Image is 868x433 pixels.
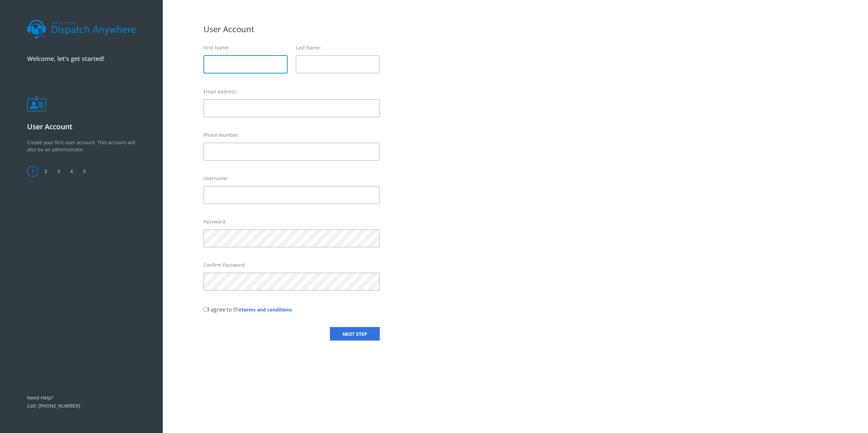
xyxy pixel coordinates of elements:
[27,403,80,409] a: Call: [PHONE_NUMBER]
[203,175,380,182] label: Username:
[27,122,136,132] p: User Account
[27,20,136,39] img: dalogo.svg
[203,261,380,268] label: Confirm Password:
[53,166,64,177] span: 3
[330,327,380,341] a: NEXT STEP
[203,131,380,138] label: Phone Number:
[27,54,136,63] p: Welcome, let's get started!
[27,96,46,111] img: userbadge.png
[79,166,90,177] span: 5
[66,166,77,177] span: 4
[27,394,53,401] a: Need Help?
[203,307,208,311] input: I agree to theterms and conditions
[40,166,51,177] span: 2
[27,166,38,177] span: 1
[203,88,380,95] label: Email Address:
[203,44,288,51] label: First Name:
[203,306,292,313] label: I agree to the
[27,139,136,166] p: Create your first user account. This account will also be an administrator.
[296,44,380,51] label: Last Name:
[203,23,380,35] div: User Account
[242,306,292,313] a: terms and conditions
[203,218,380,225] label: Password:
